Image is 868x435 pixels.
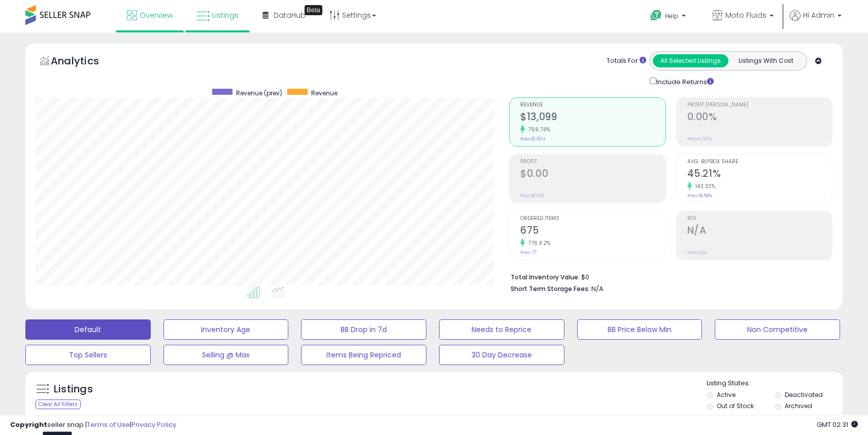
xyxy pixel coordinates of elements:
small: Prev: $1,524 [520,136,545,142]
small: 143.33% [692,183,716,190]
a: Privacy Policy [131,420,176,429]
span: Profit [PERSON_NAME] [687,102,832,108]
span: Moto Fluids [725,10,766,20]
button: BB Drop in 7d [301,319,426,340]
label: Out of Stock [717,402,754,410]
div: Include Returns [642,76,726,87]
div: Totals For [607,56,646,66]
span: Revenue (prev) [236,89,282,97]
h2: $0.00 [520,168,665,182]
a: Hi Admin [790,10,842,33]
small: Prev: N/A [687,249,707,256]
h2: $13,099 [520,111,665,125]
i: Get Help [650,9,662,22]
button: Items Being Repriced [301,345,426,365]
label: Active [717,390,736,399]
h2: 0.00% [687,111,832,125]
h5: Analytics [51,54,119,70]
button: Inventory Age [163,319,289,340]
span: Profit [520,159,665,165]
h2: 675 [520,225,665,238]
li: $0 [511,270,825,282]
h2: 45.21% [687,168,832,182]
b: Total Inventory Value: [511,273,580,281]
span: Overview [140,10,173,20]
div: seller snap | | [10,420,176,430]
button: Needs to Reprice [439,319,564,340]
span: Avg. Buybox Share [687,159,832,165]
button: 30 Day Decrease [439,345,564,365]
small: Prev: 18.58% [687,193,712,199]
div: Tooltip anchor [305,5,322,15]
strong: Copyright [10,420,47,429]
button: BB Price Below Min [577,319,703,340]
span: Help [665,12,679,20]
small: 759.76% [525,126,551,133]
div: Clear All Filters [36,400,81,409]
span: 2025-09-10 02:31 GMT [817,420,858,429]
small: Prev: 0.00% [687,136,712,142]
small: 776.62% [525,239,551,247]
small: Prev: 77 [520,249,537,256]
span: N/A [591,284,604,294]
label: Archived [785,402,812,410]
label: Deactivated [785,390,823,399]
span: ROI [687,216,832,222]
h5: Listings [54,382,93,396]
a: Help [642,2,696,33]
span: Revenue [311,89,338,97]
button: All Selected Listings [653,54,728,67]
button: Default [25,319,151,340]
a: Terms of Use [87,420,130,429]
h2: N/A [687,225,832,238]
b: Short Term Storage Fees: [511,284,590,293]
button: Selling @ Max [163,345,289,365]
span: Hi Admin [803,10,834,20]
small: Prev: $0.00 [520,193,544,199]
span: DataHub [274,10,306,20]
span: Revenue [520,102,665,108]
button: Listings With Cost [728,54,804,67]
button: Top Sellers [25,345,151,365]
span: Ordered Items [520,216,665,222]
button: Non Competitive [715,319,840,340]
span: Listings [212,10,239,20]
p: Listing States: [707,379,842,388]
